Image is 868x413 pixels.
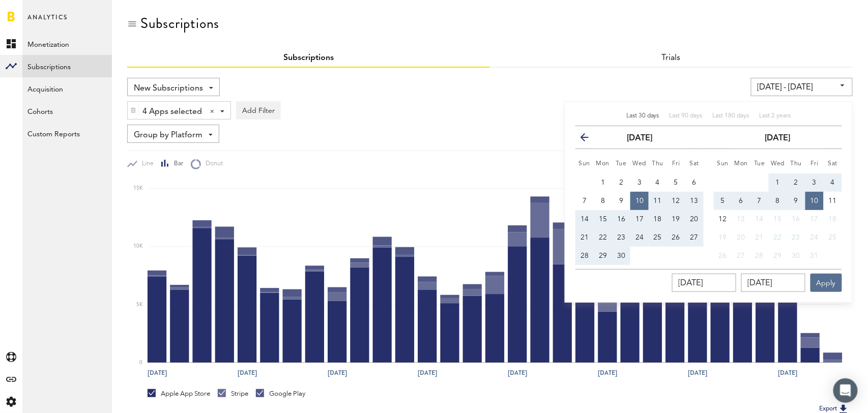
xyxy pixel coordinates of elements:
[596,161,610,167] small: Monday
[579,161,591,167] small: Sunday
[769,192,787,210] button: 8
[774,252,782,259] span: 29
[811,197,819,204] span: 10
[601,197,605,204] span: 8
[813,179,817,186] span: 3
[690,234,699,241] span: 27
[672,234,680,241] span: 26
[649,210,667,228] button: 18
[328,369,347,378] text: [DATE]
[805,247,824,265] button: 31
[811,274,842,292] button: Apply
[169,160,183,168] span: Bar
[670,113,703,119] span: Last 90 days
[769,228,787,247] button: 22
[635,216,644,223] span: 17
[692,179,697,186] span: 6
[283,54,334,62] a: Subscriptions
[136,302,143,307] text: 5K
[256,389,305,398] div: Google Play
[27,11,68,33] span: Analytics
[236,101,281,120] button: Add Filter
[829,216,837,223] span: 18
[133,244,143,249] text: 10K
[210,109,214,113] div: Clear
[833,378,858,403] div: Open Intercom Messenger
[714,210,732,228] button: 12
[714,192,732,210] button: 5
[794,197,798,204] span: 9
[824,228,842,247] button: 25
[630,228,649,247] button: 24
[612,192,630,210] button: 9
[134,127,202,144] span: Group by Platform
[831,179,835,186] span: 4
[633,161,647,167] small: Wednesday
[674,179,678,186] span: 5
[630,210,649,228] button: 17
[787,247,805,265] button: 30
[134,80,203,97] span: New Subscriptions
[142,103,202,121] span: 4 Apps selected
[713,113,749,119] span: Last 180 days
[791,161,802,167] small: Thursday
[792,252,800,259] span: 30
[792,216,800,223] span: 16
[667,192,685,210] button: 12
[635,234,644,241] span: 24
[805,228,824,247] button: 24
[140,15,219,32] div: Subscriptions
[732,192,750,210] button: 6
[667,228,685,247] button: 26
[760,113,791,119] span: Last 2 years
[719,234,727,241] span: 19
[218,389,248,398] div: Stripe
[750,247,769,265] button: 28
[776,197,780,204] span: 8
[672,161,680,167] small: Friday
[575,228,594,247] button: 21
[672,197,680,204] span: 12
[690,161,700,167] small: Saturday
[638,179,642,186] span: 3
[619,197,623,204] span: 9
[130,107,136,114] img: trash_awesome_blue.svg
[741,274,805,292] input: __/__/____
[617,252,625,259] span: 30
[732,247,750,265] button: 27
[739,197,743,204] span: 6
[22,100,112,122] a: Cohorts
[22,55,112,77] a: Subscriptions
[630,173,649,192] button: 3
[732,228,750,247] button: 20
[148,389,210,398] div: Apple App Store
[787,173,805,192] button: 2
[771,161,785,167] small: Wednesday
[598,369,617,378] text: [DATE]
[765,134,791,142] strong: [DATE]
[750,210,769,228] button: 14
[794,179,798,186] span: 2
[750,228,769,247] button: 21
[508,369,527,378] text: [DATE]
[776,179,780,186] span: 1
[594,210,612,228] button: 15
[769,210,787,228] button: 15
[787,192,805,210] button: 9
[769,173,787,192] button: 1
[672,216,680,223] span: 19
[769,247,787,265] button: 29
[649,173,667,192] button: 4
[685,228,704,247] button: 27
[758,197,762,204] span: 7
[737,252,745,259] span: 27
[774,216,782,223] span: 15
[811,161,819,167] small: Friday
[594,228,612,247] button: 22
[778,369,797,378] text: [DATE]
[824,173,842,192] button: 4
[787,228,805,247] button: 23
[805,173,824,192] button: 3
[594,192,612,210] button: 8
[714,247,732,265] button: 26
